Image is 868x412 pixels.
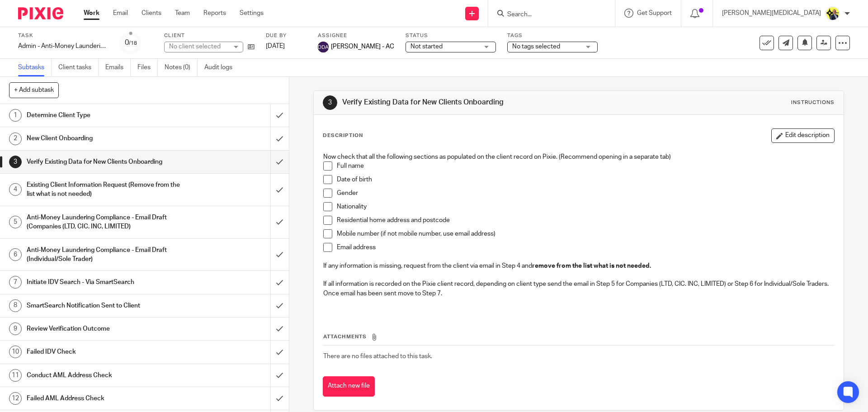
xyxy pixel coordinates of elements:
div: 5 [9,216,22,228]
a: Subtasks [18,59,52,76]
div: Admin - Anti-Money Laundering Compliance [18,42,108,51]
div: 2 [9,133,22,145]
a: Files [137,59,158,76]
h1: Failed IDV Check [27,345,183,359]
label: Assignee [318,32,394,39]
img: Pixie [18,7,63,19]
button: Edit description [771,128,835,143]
div: 11 [9,369,22,382]
p: Residential home address and postcode [337,216,834,225]
a: Emails [105,59,131,76]
div: 7 [9,276,22,289]
div: 8 [9,299,22,312]
p: [PERSON_NAME][MEDICAL_DATA] [722,9,821,18]
label: Status [406,32,496,39]
span: [PERSON_NAME] - AC [331,42,394,51]
p: If all information is recorded on the Pixie client record, depending on client type send the emai... [323,279,834,298]
span: [DATE] [266,43,285,49]
p: Description [323,132,363,139]
div: 4 [9,183,22,196]
p: Gender [337,189,834,198]
small: /18 [129,41,137,46]
label: Task [18,32,108,39]
h1: Initiate IDV Search - Via SmartSearch [27,275,183,289]
div: 12 [9,392,22,405]
button: + Add subtask [9,82,59,98]
p: Email address [337,243,834,252]
p: Mobile number (if not mobile number, use email address) [337,229,834,238]
div: Instructions [791,99,835,106]
a: Work [84,9,99,18]
a: Reports [203,9,226,18]
h1: Verify Existing Data for New Clients Onboarding [27,155,183,169]
p: Full name [337,161,834,170]
div: 1 [9,109,22,122]
h1: SmartSearch Notification Sent to Client [27,299,183,313]
div: 9 [9,322,22,335]
div: 3 [323,95,337,110]
h1: Conduct AML Address Check [27,369,183,382]
h1: Verify Existing Data for New Clients Onboarding [342,98,598,107]
h1: Anti-Money Laundering Compliance - Email Draft (Companies (LTD, CIC. INC, LIMITED) [27,211,183,234]
label: Tags [507,32,598,39]
a: Clients [142,9,161,18]
span: Get Support [637,10,672,16]
div: 10 [9,346,22,358]
a: Settings [240,9,264,18]
img: svg%3E [318,42,329,52]
input: Search [506,11,588,19]
label: Client [164,32,255,39]
span: No tags selected [512,43,560,50]
a: Notes (0) [165,59,198,76]
img: Dan-Starbridge%20(1).jpg [826,6,840,21]
div: 3 [9,156,22,168]
h1: Determine Client Type [27,109,183,122]
h1: Anti-Money Laundering Compliance - Email Draft (Individual/Sole Trader) [27,243,183,266]
button: Attach new file [323,376,375,397]
h1: New Client Onboarding [27,132,183,145]
div: No client selected [169,42,228,51]
div: 6 [9,248,22,261]
a: Team [175,9,190,18]
a: Client tasks [58,59,99,76]
h1: Review Verification Outcome [27,322,183,336]
a: Email [113,9,128,18]
a: Audit logs [204,59,239,76]
p: Date of birth [337,175,834,184]
span: Attachments [323,334,367,339]
label: Due by [266,32,307,39]
h1: Failed AML Address Check [27,392,183,405]
p: If any information is missing, request from the client via email in Step 4 and [323,261,834,270]
strong: remove from the list what is not needed. [532,263,651,269]
h1: Existing Client Information Request (Remove from the list what is not needed) [27,178,183,201]
span: Not started [410,43,443,50]
span: There are no files attached to this task. [323,353,432,360]
p: Nationality [337,202,834,211]
div: 0 [125,38,137,48]
p: Now check that all the following sections as populated on the client record on Pixie. (Recommend ... [323,152,834,161]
